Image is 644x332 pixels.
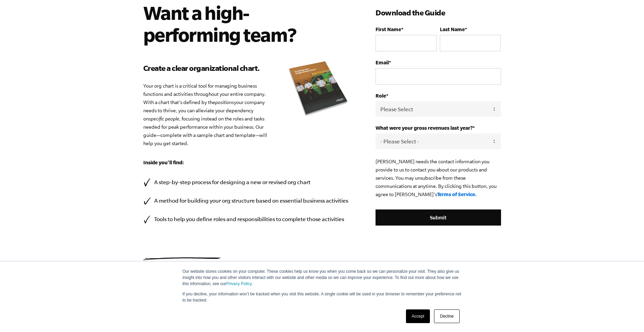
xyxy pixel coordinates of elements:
em: specific people [149,116,179,122]
em: positions [215,100,234,105]
h3: Download the Guide [376,7,501,18]
li: Tools to help you define roles and responsibilities to complete those activities [143,215,355,224]
p: [PERSON_NAME] needs the contact information you provide to us to contact you about our products a... [376,157,501,199]
span: Last Name [440,26,465,32]
span: What were your gross revenues last year? [376,125,473,131]
span: First Name [376,26,401,32]
span: Role [376,93,386,99]
li: A method for building your org structure based on essential business activities [143,196,355,205]
a: Terms of Service. [437,191,477,197]
a: Privacy Policy [226,281,252,286]
h2: Want a high-performing team? [143,2,345,46]
p: Your org chart is a critical tool for managing business functions and activities throughout your ... [143,82,355,148]
h3: Create a clear organizational chart. [143,63,355,74]
li: A step-by-step process for designing a new or revised org chart [143,178,355,187]
p: If you decline, your information won’t be tracked when you visit this website. A single cookie wi... [183,291,462,303]
img: organizational chart e-myth [280,56,355,123]
a: Accept [406,309,430,323]
a: Decline [434,309,459,323]
input: Submit [376,209,501,226]
span: Email [376,60,389,65]
strong: Inside you'll find: [143,159,184,165]
p: Our website stores cookies on your computer. These cookies help us know you when you come back so... [183,268,462,287]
